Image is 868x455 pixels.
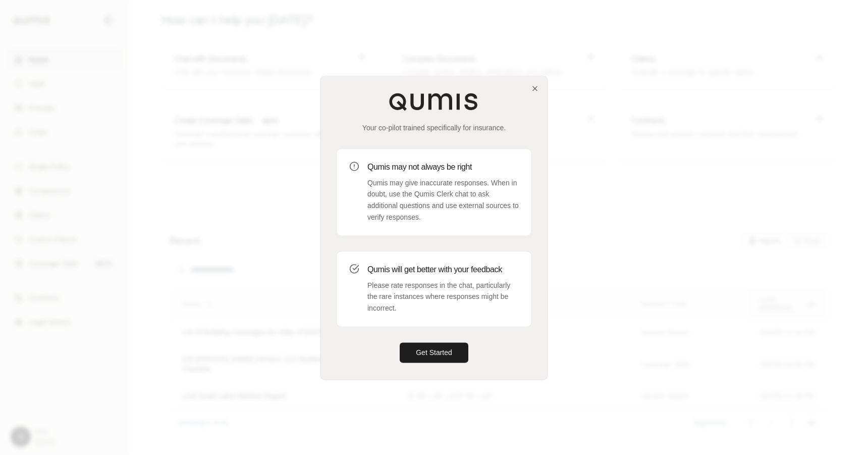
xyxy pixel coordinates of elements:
h3: Qumis will get better with your feedback [367,264,519,276]
p: Please rate responses in the chat, particularly the rare instances where responses might be incor... [367,280,519,314]
h3: Qumis may not always be right [367,161,519,173]
button: Get Started [400,342,468,363]
img: Qumis Logo [389,92,479,111]
p: Qumis may give inaccurate responses. When in doubt, use the Qumis Clerk chat to ask additional qu... [367,177,519,223]
p: Your co-pilot trained specifically for insurance. [337,123,531,133]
